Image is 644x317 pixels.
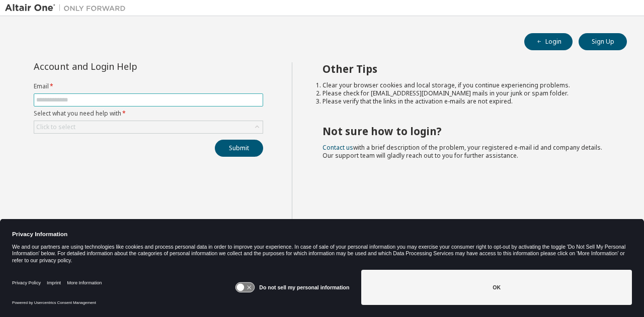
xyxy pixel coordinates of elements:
button: Submit [215,140,263,157]
img: Altair One [5,3,131,13]
button: Login [524,33,573,50]
div: Account and Login Help [34,62,217,70]
h2: Other Tips [323,62,609,75]
a: Contact us [323,143,353,152]
label: Email [34,82,263,90]
li: Please check for [EMAIL_ADDRESS][DOMAIN_NAME] mails in your junk or spam folder. [323,89,609,97]
div: Click to select [36,123,75,131]
span: with a brief description of the problem, your registered e-mail id and company details. Our suppo... [323,143,602,160]
li: Please verify that the links in the activation e-mails are not expired. [323,97,609,105]
li: Clear your browser cookies and local storage, if you continue experiencing problems. [323,81,609,89]
h2: Not sure how to login? [323,125,609,138]
label: Select what you need help with [34,110,263,118]
button: Sign Up [579,33,627,50]
div: Click to select [34,121,263,133]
